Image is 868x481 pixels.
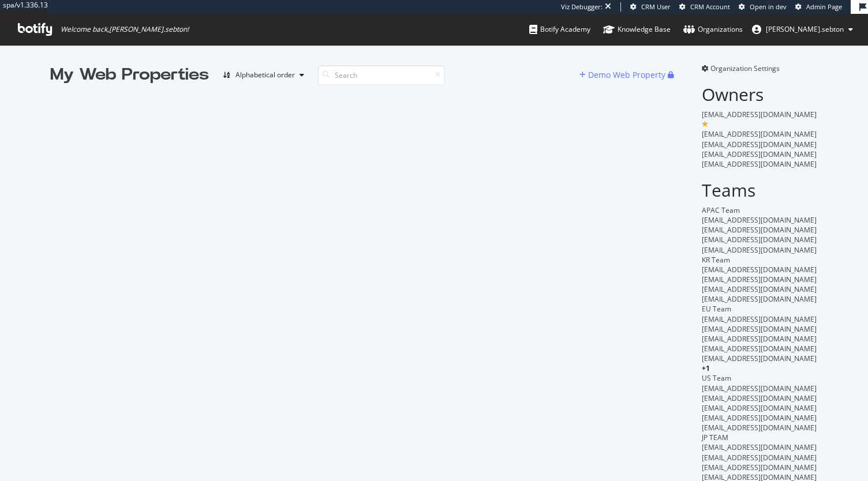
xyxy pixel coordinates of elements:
[702,423,817,433] span: [EMAIL_ADDRESS][DOMAIN_NAME]
[795,2,842,12] a: Admin Page
[702,265,817,275] span: [EMAIL_ADDRESS][DOMAIN_NAME]
[702,363,710,373] span: + 1
[702,324,817,334] span: [EMAIL_ADDRESS][DOMAIN_NAME]
[702,149,817,159] span: [EMAIL_ADDRESS][DOMAIN_NAME]
[710,63,780,73] span: Organization Settings
[579,70,668,80] a: Demo Web Property
[702,403,817,413] span: [EMAIL_ADDRESS][DOMAIN_NAME]
[766,24,844,34] span: anne.sebton
[702,344,817,354] span: [EMAIL_ADDRESS][DOMAIN_NAME]
[318,65,445,85] input: Search
[588,69,665,81] div: Demo Web Property
[702,442,817,452] span: [EMAIL_ADDRESS][DOMAIN_NAME]
[529,24,590,35] div: Botify Academy
[702,140,817,149] span: [EMAIL_ADDRESS][DOMAIN_NAME]
[641,2,671,11] span: CRM User
[739,2,787,12] a: Open in dev
[529,14,590,45] a: Botify Academy
[702,453,817,463] span: [EMAIL_ADDRESS][DOMAIN_NAME]
[702,159,817,169] span: [EMAIL_ADDRESS][DOMAIN_NAME]
[561,2,603,12] div: Viz Debugger:
[702,85,818,104] h2: Owners
[603,24,671,35] div: Knowledge Base
[702,255,818,265] div: KR Team
[579,66,668,84] button: Demo Web Property
[702,334,817,344] span: [EMAIL_ADDRESS][DOMAIN_NAME]
[702,235,817,245] span: [EMAIL_ADDRESS][DOMAIN_NAME]
[702,463,817,472] span: [EMAIL_ADDRESS][DOMAIN_NAME]
[702,314,817,324] span: [EMAIL_ADDRESS][DOMAIN_NAME]
[679,2,730,12] a: CRM Account
[702,110,817,119] span: [EMAIL_ADDRESS][DOMAIN_NAME]
[702,129,817,139] span: [EMAIL_ADDRESS][DOMAIN_NAME]
[702,245,817,255] span: [EMAIL_ADDRESS][DOMAIN_NAME]
[235,72,295,78] div: Alphabetical order
[702,225,817,235] span: [EMAIL_ADDRESS][DOMAIN_NAME]
[743,20,862,39] button: [PERSON_NAME].sebton
[630,2,671,12] a: CRM User
[806,2,842,11] span: Admin Page
[690,2,730,11] span: CRM Account
[702,433,818,442] div: JP TEAM
[702,304,818,314] div: EU Team
[702,284,817,294] span: [EMAIL_ADDRESS][DOMAIN_NAME]
[702,413,817,423] span: [EMAIL_ADDRESS][DOMAIN_NAME]
[702,384,817,393] span: [EMAIL_ADDRESS][DOMAIN_NAME]
[702,205,818,215] div: APAC Team
[603,14,671,45] a: Knowledge Base
[702,373,818,383] div: US Team
[702,393,817,403] span: [EMAIL_ADDRESS][DOMAIN_NAME]
[750,2,787,11] span: Open in dev
[702,215,817,225] span: [EMAIL_ADDRESS][DOMAIN_NAME]
[683,24,743,35] div: Organizations
[218,66,309,84] button: Alphabetical order
[50,63,209,87] div: My Web Properties
[702,275,817,284] span: [EMAIL_ADDRESS][DOMAIN_NAME]
[683,14,743,45] a: Organizations
[61,25,189,34] span: Welcome back, [PERSON_NAME].sebton !
[702,354,817,363] span: [EMAIL_ADDRESS][DOMAIN_NAME]
[702,294,817,304] span: [EMAIL_ADDRESS][DOMAIN_NAME]
[702,181,818,200] h2: Teams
